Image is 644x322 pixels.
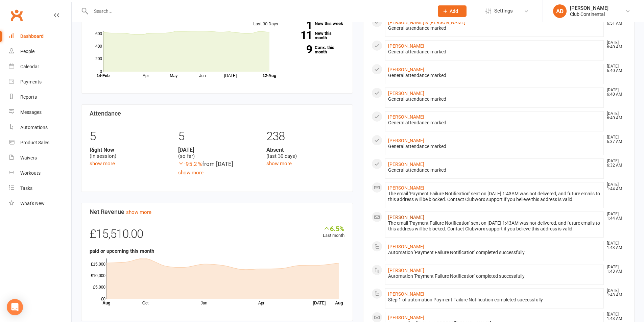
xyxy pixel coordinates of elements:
[388,291,424,297] a: [PERSON_NAME]
[603,182,626,191] time: [DATE] 1:44 AM
[178,126,256,147] div: 5
[90,160,115,167] a: show more
[288,30,312,40] strong: 11
[178,147,256,159] div: (so far)
[266,147,344,159] div: (last 30 days)
[20,109,42,115] div: Messages
[388,49,601,55] div: General attendance marked
[90,147,168,153] strong: Right Now
[603,289,626,297] time: [DATE] 1:43 AM
[388,20,466,25] a: [PERSON_NAME] & [PERSON_NAME]
[9,44,71,59] a: People
[388,91,424,96] a: [PERSON_NAME]
[494,3,513,19] span: Settings
[450,8,458,14] span: Add
[9,166,71,181] a: Workouts
[20,201,45,206] div: What's New
[20,185,32,191] div: Tasks
[9,59,71,74] a: Calendar
[9,74,71,90] a: Payments
[388,297,601,303] div: Step 1 of automation Payment Failure Notification completed successfully
[603,159,626,168] time: [DATE] 6:32 AM
[288,45,344,54] a: 9Canx. this month
[90,110,344,117] h3: Attendance
[388,162,424,167] a: [PERSON_NAME]
[7,299,23,315] div: Open Intercom Messenger
[20,140,49,145] div: Product Sales
[20,79,42,84] div: Payments
[20,125,48,130] div: Automations
[288,44,312,54] strong: 9
[570,11,609,17] div: Club Continental
[603,265,626,274] time: [DATE] 1:43 AM
[388,73,601,78] div: General attendance marked
[388,114,424,120] a: [PERSON_NAME]
[570,5,609,11] div: [PERSON_NAME]
[20,49,34,54] div: People
[9,120,71,135] a: Automations
[8,7,25,24] a: Clubworx
[603,64,626,73] time: [DATE] 6:40 AM
[388,67,424,72] a: [PERSON_NAME]
[603,88,626,97] time: [DATE] 6:40 AM
[388,191,601,202] div: The email 'Payment Failure Notification' sent on [DATE] 1:43AM was not delivered, and future emai...
[603,135,626,144] time: [DATE] 6:37 AM
[20,170,41,176] div: Workouts
[9,90,71,105] a: Reports
[20,64,39,69] div: Calendar
[388,120,601,126] div: General attendance marked
[126,209,151,215] a: show more
[20,33,44,39] div: Dashboard
[9,105,71,120] a: Messages
[388,25,601,31] div: General attendance marked
[266,147,344,153] strong: Absent
[89,6,429,16] input: Search...
[438,5,467,17] button: Add
[9,150,71,166] a: Waivers
[266,160,292,167] a: show more
[90,147,168,159] div: (in session)
[90,248,154,254] strong: paid or upcoming this month
[9,29,71,44] a: Dashboard
[388,144,601,149] div: General attendance marked
[288,20,312,30] strong: 1
[388,138,424,143] a: [PERSON_NAME]
[388,167,601,173] div: General attendance marked
[603,112,626,120] time: [DATE] 6:40 AM
[388,220,601,232] div: The email 'Payment Failure Notification' sent on [DATE] 1:43AM was not delivered, and future emai...
[603,41,626,49] time: [DATE] 6:40 AM
[603,212,626,221] time: [DATE] 1:44 AM
[388,43,424,49] a: [PERSON_NAME]
[178,147,256,153] strong: [DATE]
[388,244,424,249] a: [PERSON_NAME]
[9,135,71,150] a: Product Sales
[9,196,71,211] a: What's New
[9,181,71,196] a: Tasks
[178,170,204,176] a: show more
[323,225,344,239] div: Last month
[90,208,344,215] h3: Net Revenue
[323,225,344,232] div: 6.5%
[388,273,601,279] div: Automation 'Payment Failure Notification' completed successfully
[90,225,344,247] div: £15,510.00
[388,185,424,191] a: [PERSON_NAME]
[388,268,424,273] a: [PERSON_NAME]
[603,312,626,321] time: [DATE] 1:43 AM
[288,31,344,40] a: 11New this month
[90,126,168,147] div: 5
[553,4,567,18] div: AD
[20,155,37,160] div: Waivers
[388,250,601,255] div: Automation 'Payment Failure Notification' completed successfully
[388,315,424,320] a: [PERSON_NAME]
[388,215,424,220] a: [PERSON_NAME]
[20,94,37,100] div: Reports
[603,241,626,250] time: [DATE] 1:43 AM
[388,96,601,102] div: General attendance marked
[178,160,202,167] span: -95.2 %
[266,126,344,147] div: 238
[178,159,256,169] div: from [DATE]
[288,21,344,26] a: 1New this week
